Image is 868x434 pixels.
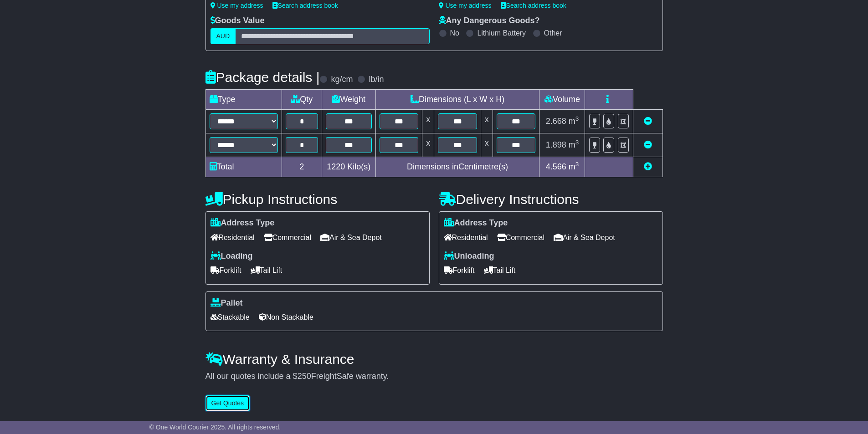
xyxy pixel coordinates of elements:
span: Non Stackable [259,310,313,324]
a: Use my address [439,2,492,9]
label: Pallet [211,298,243,308]
h4: Package details | [205,70,320,85]
span: Tail Lift [251,263,282,277]
label: Unloading [444,251,494,261]
span: 250 [298,372,311,381]
td: x [422,133,434,157]
a: Add new item [644,162,652,171]
span: Commercial [264,230,311,245]
span: Forklift [211,263,241,277]
label: Address Type [444,218,508,228]
span: m [569,117,579,126]
td: Qty [282,90,322,110]
h4: Delivery Instructions [439,192,663,207]
sup: 3 [575,161,579,168]
label: Address Type [211,218,275,228]
a: Remove this item [644,140,652,149]
label: kg/cm [331,75,353,85]
a: Use my address [211,2,263,9]
span: Residential [211,230,255,245]
label: Loading [211,251,253,261]
h4: Pickup Instructions [205,192,430,207]
span: Tail Lift [484,263,516,277]
td: Type [205,90,282,110]
span: m [569,140,579,149]
label: Any Dangerous Goods? [439,16,540,26]
span: Residential [444,230,488,245]
a: Search address book [501,2,566,9]
a: Remove this item [644,117,652,126]
td: 2 [282,157,322,177]
label: AUD [211,28,236,44]
span: Stackable [211,310,250,324]
span: m [569,162,579,171]
span: 2.668 [546,117,566,126]
label: Goods Value [211,16,265,26]
span: Air & Sea Depot [554,230,615,245]
td: Volume [539,90,585,110]
td: x [422,110,434,133]
label: No [450,29,459,37]
span: 4.566 [546,162,566,171]
div: All our quotes include a $ FreightSafe warranty. [205,372,663,382]
span: Forklift [444,263,475,277]
td: Kilo(s) [322,157,375,177]
sup: 3 [575,139,579,146]
td: x [481,110,493,133]
button: Get Quotes [205,395,250,411]
td: Weight [322,90,375,110]
h4: Warranty & Insurance [205,352,663,367]
td: x [481,133,493,157]
span: © One World Courier 2025. All rights reserved. [149,424,281,431]
label: Other [544,29,562,37]
span: Commercial [497,230,544,245]
span: Air & Sea Depot [320,230,382,245]
label: Lithium Battery [477,29,526,37]
span: 1.898 [546,140,566,149]
span: 1220 [327,162,345,171]
td: Total [205,157,282,177]
td: Dimensions (L x W x H) [375,90,539,110]
a: Search address book [272,2,338,9]
td: Dimensions in Centimetre(s) [375,157,539,177]
label: lb/in [369,75,384,85]
sup: 3 [575,115,579,122]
